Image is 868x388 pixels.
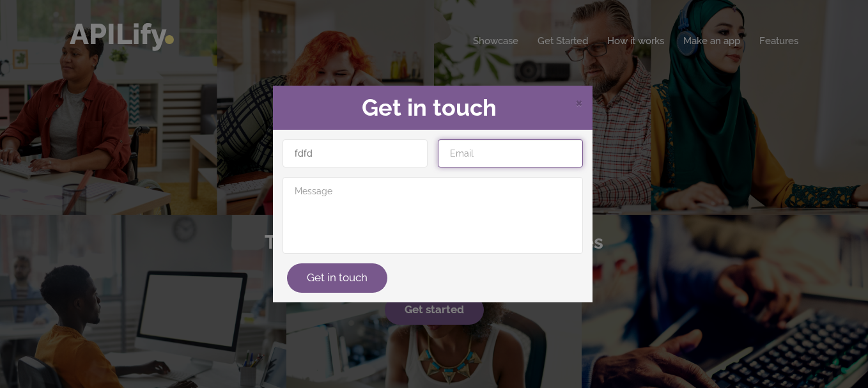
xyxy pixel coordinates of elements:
[283,139,428,167] input: Name
[575,94,583,110] span: Close
[283,95,583,121] h2: Get in touch
[287,263,387,293] button: Get in touch
[575,92,583,111] span: ×
[438,139,583,167] input: Email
